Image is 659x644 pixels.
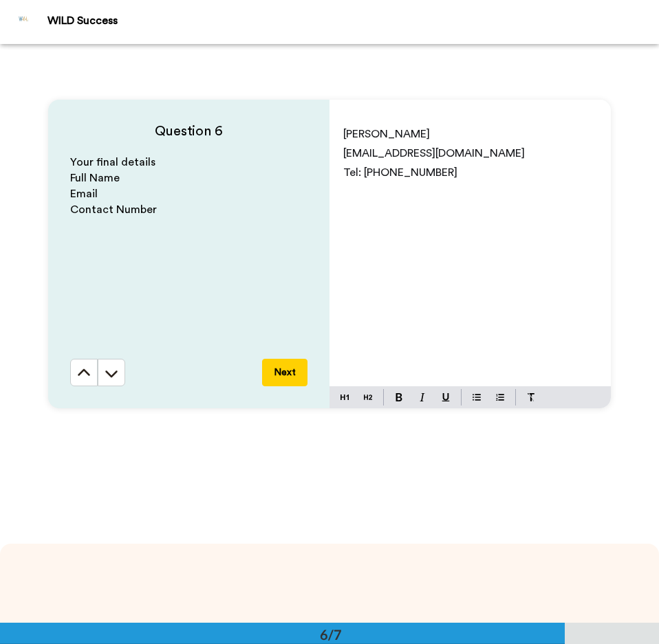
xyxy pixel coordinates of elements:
[70,122,307,141] h4: Question 6
[343,148,525,159] span: [EMAIL_ADDRESS][DOMAIN_NAME]
[473,392,481,403] img: bulleted-block.svg
[47,14,658,27] div: WILD Success
[8,5,41,38] img: Profile Image
[70,173,120,184] span: Full Name
[420,393,425,401] img: italic-mark.svg
[343,167,457,178] span: Tel: [PHONE_NUMBER]
[496,392,504,403] img: numbered-block.svg
[442,393,450,401] img: underline-mark.svg
[262,359,307,386] button: Next
[341,392,349,403] img: heading-one-block.svg
[527,393,535,401] img: clear-format.svg
[298,625,364,644] div: 6/7
[343,129,430,140] span: [PERSON_NAME]
[70,188,98,199] span: Email
[364,392,372,403] img: heading-two-block.svg
[396,393,402,401] img: bold-mark.svg
[70,157,155,168] span: Your final details
[70,204,157,215] span: Contact Number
